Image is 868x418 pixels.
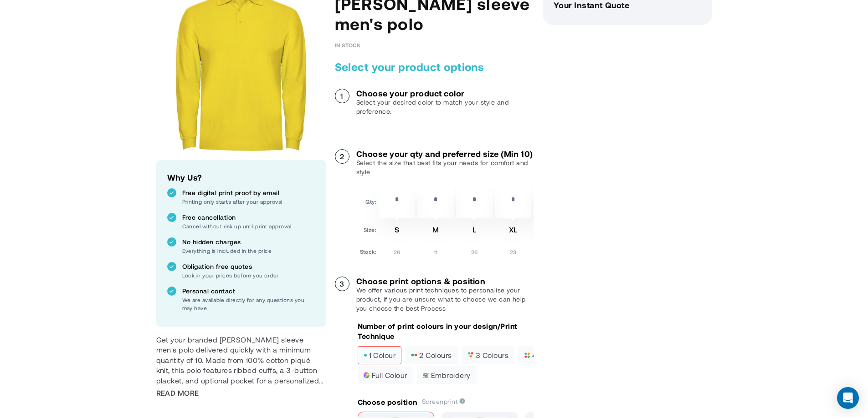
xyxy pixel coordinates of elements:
[456,221,493,242] td: L
[167,171,315,184] h2: Why Us?
[422,398,465,405] span: Screenprint
[182,197,315,206] p: Printing only starts after your approval
[360,245,377,256] td: Stock:
[335,42,361,48] div: Availability
[379,245,415,256] td: 26
[364,372,407,378] span: full colour
[837,387,859,409] div: Open Intercom Messenger
[182,271,315,279] p: Lock in your prices before you order
[356,286,534,313] p: We offer various print techniques to personalise your product, if you are unsure what to choose w...
[423,372,471,378] span: Embroidery
[182,247,315,255] p: Everything is included in the price
[182,296,315,312] p: We are available directly for any questions you may have
[360,187,377,218] td: Qty:
[335,42,361,48] span: In stock
[358,321,534,342] p: Number of print colours in your design/Print Technique
[356,89,534,98] h3: Choose your product color
[495,221,531,242] td: XL
[417,245,454,256] td: 11
[335,60,534,74] h2: Select your product options
[356,277,534,286] h3: Choose print options & position
[182,188,315,197] p: Free digital print proof by email
[356,158,534,176] p: Select the size that best fits your needs for comfort and style
[524,352,565,358] span: 4 colours
[182,222,315,230] p: Cancel without risk up until print approval
[358,397,417,407] p: Choose position
[417,221,454,242] td: M
[467,352,508,358] span: 3 colours
[456,245,493,256] td: 26
[411,352,452,358] span: 2 colours
[554,0,701,10] h3: Your Instant Quote
[182,262,315,271] p: Obligation free quotes
[495,245,531,256] td: 23
[156,388,199,398] span: Read More
[356,149,534,158] h3: Choose your qty and preferred size (Min 10)
[156,335,326,386] div: Get your branded [PERSON_NAME] sleeve men's polo delivered quickly with a minimum quantity of 10....
[360,221,377,242] td: Size:
[379,221,415,242] td: S
[356,98,534,116] p: Select your desired color to match your style and preference.
[182,287,315,296] p: Personal contact
[182,237,315,247] p: No hidden charges
[364,352,396,358] span: 1 colour
[182,213,315,222] p: Free cancellation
